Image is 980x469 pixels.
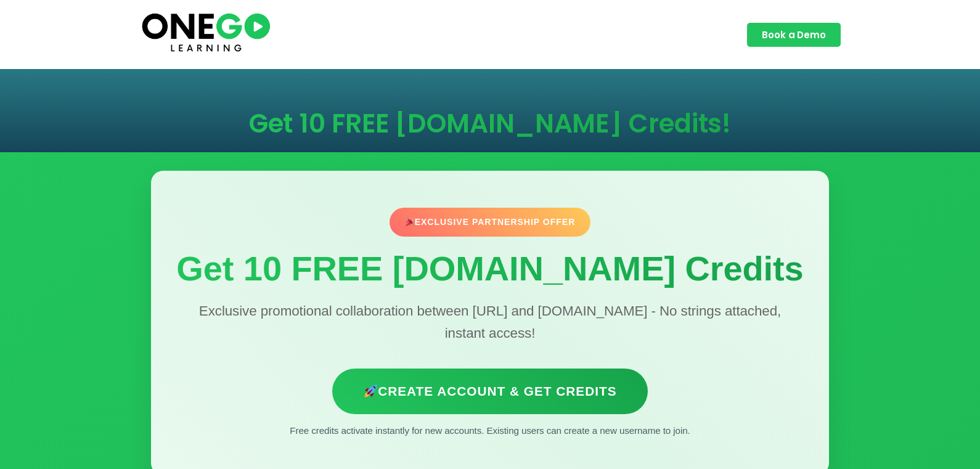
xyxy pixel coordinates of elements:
[747,23,841,47] a: Book a Demo
[390,208,591,236] div: Exclusive Partnership Offer
[762,30,826,39] span: Book a Demo
[166,111,814,137] h1: Get 10 FREE [DOMAIN_NAME] Credits!
[332,369,647,414] a: Create Account & Get Credits
[364,385,377,398] img: 🚀
[176,249,804,288] h1: Get 10 FREE [DOMAIN_NAME] Credits
[176,423,804,438] p: Free credits activate instantly for new accounts. Existing users can create a new username to join.
[176,300,804,345] p: Exclusive promotional collaboration between [URL] and [DOMAIN_NAME] - No strings attached, instan...
[406,218,414,226] img: 🎉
